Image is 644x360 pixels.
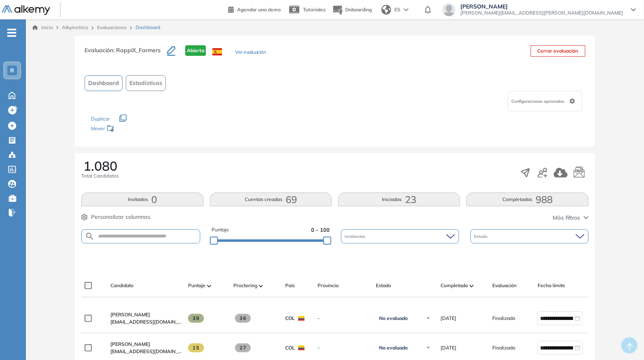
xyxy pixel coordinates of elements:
[85,231,95,241] img: SEARCH_ALT
[91,122,172,137] div: Mover
[298,345,305,350] img: COL
[62,24,88,30] span: Alkymetrics
[512,98,566,104] span: Configuraciones opcionales
[91,116,110,122] span: Duplicar
[188,314,204,323] span: 39
[113,47,161,54] span: : RappiX_Farmers
[110,282,133,289] span: Candidato
[110,348,182,355] span: [EMAIL_ADDRESS][DOMAIN_NAME]
[2,5,50,15] img: Logo
[441,315,456,322] span: [DATE]
[259,285,263,287] img: [missing "en.ARROW_ALT" translation]
[233,282,257,289] span: Proctoring
[129,79,162,87] span: Estadísticas
[110,311,182,318] a: [PERSON_NAME]
[88,79,119,87] span: Dashboard
[492,344,515,352] span: Finalizado
[85,75,123,91] button: Dashboard
[303,6,326,13] span: Tutoriales
[379,315,408,322] span: No evaluado
[7,32,16,34] i: -
[376,282,391,289] span: Estado
[441,282,468,289] span: Completado
[212,48,222,55] img: ESP
[332,1,372,19] button: Onboarding
[10,67,14,74] span: R
[210,193,332,206] button: Cuentas creadas69
[404,8,409,11] img: arrow
[298,316,305,321] img: COL
[426,316,431,321] img: Ícono de flecha
[97,24,127,30] a: Evaluaciones
[379,345,408,351] span: No evaluado
[110,341,182,348] a: [PERSON_NAME]
[475,233,489,239] span: Estado
[285,282,295,289] span: País
[237,6,281,13] span: Agendar una demo
[185,45,206,56] span: Abierta
[381,5,391,15] img: world
[492,282,517,289] span: Evaluación
[228,4,281,14] a: Agendar una demo
[110,311,150,318] span: [PERSON_NAME]
[441,344,456,352] span: [DATE]
[235,314,251,323] span: 36
[91,213,150,221] span: Personalizar columnas
[426,345,431,350] img: Ícono de flecha
[207,285,211,287] img: [missing "en.ARROW_ALT" translation]
[466,193,588,206] button: Completadas988
[508,91,582,111] div: Configuraciones opcionales
[188,343,204,352] span: 15
[345,6,372,13] span: Onboarding
[492,315,515,322] span: Finalizado
[553,214,589,222] button: Más filtros
[318,282,339,289] span: Provincia
[394,6,400,13] span: ES
[81,213,150,221] button: Personalizar columnas
[81,193,203,206] button: Invitados0
[470,229,589,244] div: Estado
[318,344,369,352] span: -
[345,233,367,239] span: Incidencias
[85,45,167,62] h3: Evaluación
[460,3,623,10] span: [PERSON_NAME]
[531,45,585,57] button: Cerrar evaluación
[188,282,205,289] span: Puntaje
[235,49,266,57] button: Ver evaluación
[126,75,166,91] button: Estadísticas
[538,282,565,289] span: Fecha límite
[338,193,460,206] button: Iniciadas23
[470,285,474,287] img: [missing "en.ARROW_ALT" translation]
[311,226,330,234] span: 0 - 100
[32,24,53,31] a: Inicio
[81,172,119,180] span: Total Candidatos
[83,159,117,172] span: 1.080
[460,10,623,16] span: [PERSON_NAME][EMAIL_ADDRESS][PERSON_NAME][DOMAIN_NAME]
[136,24,160,31] span: Dashboard
[285,344,295,352] span: COL
[285,315,295,322] span: COL
[235,343,251,352] span: 27
[318,315,369,322] span: -
[341,229,459,244] div: Incidencias
[212,226,229,234] span: Puntaje
[553,214,580,222] span: Más filtros
[110,341,150,347] span: [PERSON_NAME]
[110,318,182,326] span: [EMAIL_ADDRESS][DOMAIN_NAME]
